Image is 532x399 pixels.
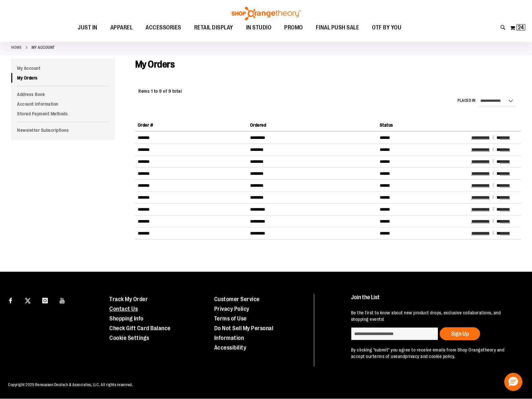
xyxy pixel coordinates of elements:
a: Contact Us [109,306,138,312]
a: Privacy Policy [214,306,249,312]
img: Twitter [25,298,31,304]
a: PROMO [278,20,309,35]
th: Ordered [247,119,377,131]
a: OTF BY YOU [366,20,408,35]
span: OTF BY YOU [372,20,401,35]
a: Home [11,45,22,50]
a: Visit our Instagram page [39,294,51,306]
a: RETAIL DISPLAY [188,20,240,35]
span: ACCESSORIES [146,20,181,35]
span: JUST IN [78,20,97,35]
a: Visit our Facebook page [5,294,16,306]
a: Cookie Settings [109,335,149,341]
a: FINAL PUSH SALE [309,20,366,35]
a: Newsletter Subscriptions [11,125,115,135]
a: Visit our X page [22,294,34,306]
a: My Account [11,63,115,73]
a: IN STUDIO [240,20,278,35]
a: Check Gift Card Balance [109,325,171,331]
th: Status [377,119,469,131]
strong: My Account [32,45,55,50]
a: ACCESSORIES [139,20,188,35]
span: IN STUDIO [246,20,272,35]
label: Placed in [457,98,476,103]
a: Visit our Youtube page [57,294,68,306]
a: terms of use [373,354,398,359]
a: APPAREL [104,20,139,35]
span: Items 1 to 9 of 9 total [138,89,182,94]
a: Customer Service [214,296,260,302]
a: Do Not Sell My Personal Information [214,325,274,341]
img: Shop Orangetheory [231,7,302,20]
a: Terms of Use [214,315,247,322]
p: By clicking "submit" you agree to receive emails from Shop Orangetheory and accept our and [351,347,519,360]
span: FINAL PUSH SALE [316,20,359,35]
a: JUST IN [71,20,104,35]
a: My Orders [11,73,115,83]
span: PROMO [284,20,303,35]
span: Copyright 2025 Bensussen Deutsch & Associates, LLC. All rights reserved. [8,383,133,387]
span: My Orders [135,59,175,70]
span: 24 [518,24,524,31]
a: privacy and cookie policy. [405,354,455,359]
h4: Join the List [351,294,519,306]
a: Track My Order [109,296,148,302]
button: Sign Up [440,327,480,340]
button: Hello, have a question? Let’s chat. [504,373,522,391]
a: Shopping Info [109,315,144,322]
span: RETAIL DISPLAY [194,20,233,35]
input: enter email [351,327,438,340]
span: APPAREL [110,20,133,35]
a: Accessibility [214,344,246,351]
span: Sign Up [451,331,469,337]
a: Stored Payment Methods [11,109,115,119]
p: Be the first to know about new product drops, exclusive collaborations, and shopping events! [351,310,519,322]
th: Order # [135,119,247,131]
a: Account Information [11,99,115,109]
a: Address Book [11,89,115,99]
